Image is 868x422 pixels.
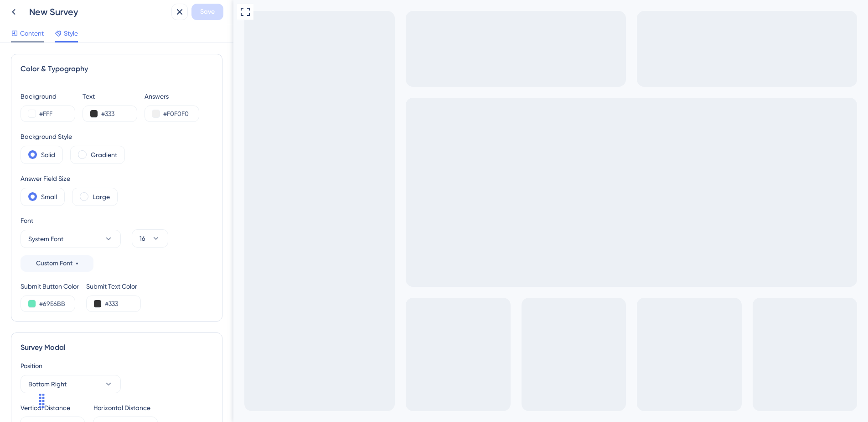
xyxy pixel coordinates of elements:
[36,258,72,269] span: Custom Font
[71,79,97,88] button: Submit survey
[191,4,223,20] button: Save
[21,402,84,413] div: Vertical Distance
[93,191,110,202] label: Large
[91,149,117,160] label: Gradient
[21,342,213,353] div: Survey Modal
[21,230,121,248] button: System Font
[21,215,121,226] div: Font
[139,233,145,244] span: 16
[200,6,215,17] span: Save
[21,360,213,371] div: Position
[132,229,168,248] button: 16
[35,387,49,415] div: Drag
[28,233,63,244] span: System Font
[93,402,157,413] div: Horizontal Distance
[41,149,55,160] label: Solid
[21,173,118,184] div: Answer Field Size
[41,191,57,202] label: Small
[83,91,137,102] div: Text
[86,281,141,292] div: Submit Text Color
[145,91,199,102] div: Answers
[29,5,168,18] div: New Survey
[155,7,160,18] div: Close survey
[64,28,78,39] span: Style
[21,63,213,74] div: Color & Typography
[21,255,93,272] button: Custom Font
[21,131,125,142] div: Background Style
[20,28,44,39] span: Content
[21,91,75,102] div: Background
[28,379,67,390] span: Bottom Right
[21,375,121,393] button: Bottom Right
[21,281,79,292] div: Submit Button Color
